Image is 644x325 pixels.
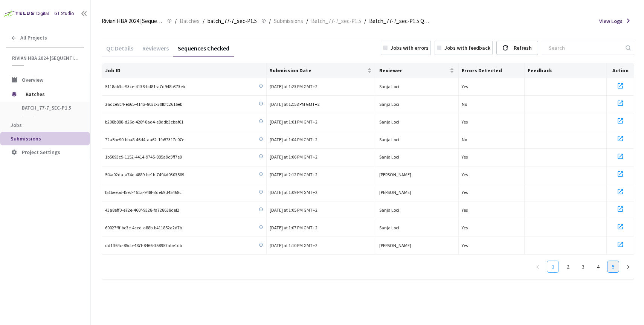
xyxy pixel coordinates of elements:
span: [DATE] at 1:07 PM GMT+2 [270,225,317,230]
span: No [462,101,467,107]
div: Reviewers [138,44,173,57]
span: 72a5be90-bba8-46d4-aa62-1fb57317c07e [105,136,184,143]
span: Rivian HBA 2024 [Sequential] [12,55,79,61]
a: 5 [607,261,619,272]
li: Previous Page [532,261,544,273]
span: No [462,137,467,142]
span: Jobs [11,122,22,128]
input: Search [544,41,624,55]
span: right [626,265,630,269]
span: Batch_77-7_sec-P1.5 [311,17,361,26]
a: 1 [547,261,559,272]
div: QC Details [102,44,138,57]
span: All Projects [20,35,47,41]
span: Reviewer [379,67,448,73]
span: Submissions [274,17,303,26]
span: Sanja Loci [379,101,399,107]
span: Project Settings [22,149,60,156]
span: Sanja Loci [379,84,399,89]
span: [DATE] at 1:06 PM GMT+2 [270,154,317,160]
a: Submissions [272,17,305,25]
span: Batch_77-7_sec-P1.5 QC - [DATE] [369,17,430,26]
div: Jobs with errors [391,44,429,52]
span: [DATE] at 1:10 PM GMT+2 [270,243,317,248]
span: Yes [462,119,468,125]
th: Job ID [102,63,267,78]
a: 3 [577,261,589,272]
span: Batches [180,17,200,26]
span: 60027fff-bc3e-4ced-a88b-b411852a2d7b [105,224,182,232]
li: / [203,17,204,26]
div: GT Studio [54,10,74,17]
li: 2 [562,261,574,273]
span: 1b5093c9-1152-4414-9745-885a9c5ff7e9 [105,154,182,161]
span: [DATE] at 1:04 PM GMT+2 [270,137,317,142]
a: Batches [178,17,201,25]
div: Jobs with feedback [444,44,490,52]
button: left [532,261,544,273]
div: Refresh [514,41,532,55]
span: f51beebd-f5e2-461a-948f-3deb9d45468c [105,189,182,196]
span: Sanja Loci [379,225,399,230]
span: Yes [462,225,468,230]
li: 1 [547,261,559,273]
th: Errors Detected [459,63,525,78]
span: [PERSON_NAME] [379,172,411,177]
span: Yes [462,189,468,195]
span: Yes [462,243,468,248]
span: [PERSON_NAME] [379,189,411,195]
span: 3adce8c4-eb65-414a-803c-30fbfc2616eb [105,101,182,108]
span: 5118ab3c-93ce-4138-bd81-a7d948b373eb [105,83,185,90]
li: / [306,17,308,26]
span: 43a8eff0-e72e-466f-9328-fa728638def2 [105,207,179,214]
span: [DATE] at 12:58 PM GMT+2 [270,101,320,107]
li: Next Page [622,261,634,273]
span: b208b888-d26c-428f-8ad4-e8ddb3cbaf61 [105,119,183,126]
li: / [175,17,177,26]
span: batch_77-7_sec-P1.5 [22,105,78,111]
span: Sanja Loci [379,154,399,160]
span: [DATE] at 1:09 PM GMT+2 [270,189,317,195]
span: Yes [462,154,468,160]
span: Yes [462,207,468,213]
span: Sanja Loci [379,137,399,142]
li: 4 [592,261,604,273]
span: Batches [26,87,77,102]
span: left [536,265,540,269]
span: Submission Date [270,67,366,73]
span: dd1ff64c-85cb-487f-8466-358957abe1db [105,242,182,249]
span: [PERSON_NAME] [379,243,411,248]
button: right [622,261,634,273]
a: 2 [562,261,574,272]
span: Submissions [11,135,41,142]
span: Sanja Loci [379,119,399,125]
span: [DATE] at 2:12 PM GMT+2 [270,172,317,177]
span: View Logs [599,17,623,25]
div: Sequences Checked [173,44,234,57]
th: Reviewer [376,63,459,78]
a: 4 [592,261,604,272]
span: Yes [462,172,468,177]
li: / [269,17,271,26]
span: [DATE] at 1:01 PM GMT+2 [270,119,317,125]
span: 5f4a02da-a74c-4889-be1b-7494d0303569 [105,171,184,179]
span: batch_77-7_sec-P1.5 [208,17,257,26]
a: Batch_77-7_sec-P1.5 [310,17,363,25]
th: Feedback [525,63,607,78]
span: Yes [462,84,468,89]
span: Rivian HBA 2024 [Sequential] [102,17,163,26]
span: Overview [22,76,43,83]
th: Submission Date [267,63,376,78]
span: Sanja Loci [379,207,399,213]
th: Action [607,63,634,78]
span: [DATE] at 1:05 PM GMT+2 [270,207,317,213]
li: / [364,17,366,26]
li: 5 [607,261,619,273]
span: [DATE] at 1:23 PM GMT+2 [270,84,317,89]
